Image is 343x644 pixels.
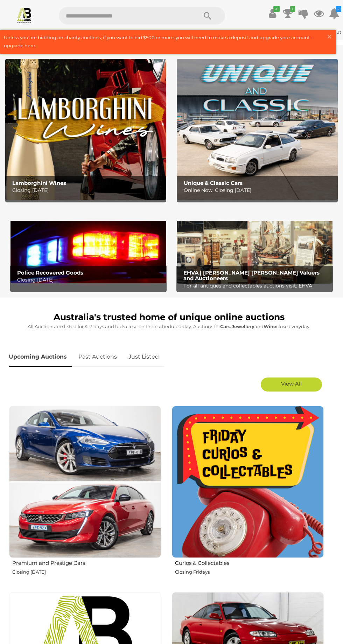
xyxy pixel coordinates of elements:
[326,30,332,43] span: ×
[175,559,324,566] h2: Curios & Collectables
[5,59,166,200] img: Lamborghini Wines
[171,406,324,587] a: Curios & Collectables Closing Fridays
[10,214,166,283] img: Police Recovered Goods
[264,324,276,329] strong: Wine
[336,6,341,12] i: 2
[183,269,320,282] b: EHVA | [PERSON_NAME] [PERSON_NAME] Valuers and Auctioneers
[12,180,66,186] b: Lamborghini Wines
[261,378,322,392] a: View All
[12,559,161,566] h2: Premium and Prestige Cars
[286,29,317,35] strong: nltransport
[283,7,293,20] a: 1
[10,214,166,283] a: Police Recovered Goods Police Recovered Goods Closing [DATE]
[9,323,329,331] p: All Auctions are listed for 4-7 days and bids close on their scheduled day. Auctions for , and cl...
[281,380,302,387] span: View All
[220,324,231,329] strong: Cars
[232,324,254,329] strong: Jewellery
[12,568,161,576] p: Closing [DATE]
[17,269,83,276] b: Police Recovered Goods
[177,59,338,200] a: Unique & Classic Cars Unique & Classic Cars Online Now, Closing [DATE]
[17,276,163,284] p: Closing [DATE]
[177,214,332,283] img: EHVA | Evans Hastings Valuers and Auctioneers
[267,7,278,20] a: ✔
[9,406,161,558] img: Premium and Prestige Cars
[273,6,280,12] i: ✔
[16,7,33,23] img: Allbids.com.au
[318,29,320,35] span: |
[184,180,243,186] b: Unique & Classic Cars
[286,29,318,35] a: nltransport
[73,347,122,367] a: Past Auctions
[123,347,164,367] a: Just Listed
[5,59,166,200] a: Lamborghini Wines Lamborghini Wines Closing [DATE]
[183,282,329,290] p: For all antiques and collectables auctions visit: EHVA
[329,7,339,20] a: 2
[177,59,338,200] img: Unique & Classic Cars
[9,312,329,322] h1: Australia's trusted home of unique online auctions
[184,186,335,195] p: Online Now, Closing [DATE]
[175,568,324,576] p: Closing Fridays
[321,29,341,35] a: Sign Out
[190,7,225,25] button: Search
[290,6,295,12] i: 1
[177,214,332,283] a: EHVA | Evans Hastings Valuers and Auctioneers EHVA | [PERSON_NAME] [PERSON_NAME] Valuers and Auct...
[9,406,161,587] a: Premium and Prestige Cars Closing [DATE]
[9,347,72,367] a: Upcoming Auctions
[172,406,324,558] img: Curios & Collectables
[12,186,163,195] p: Closing [DATE]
